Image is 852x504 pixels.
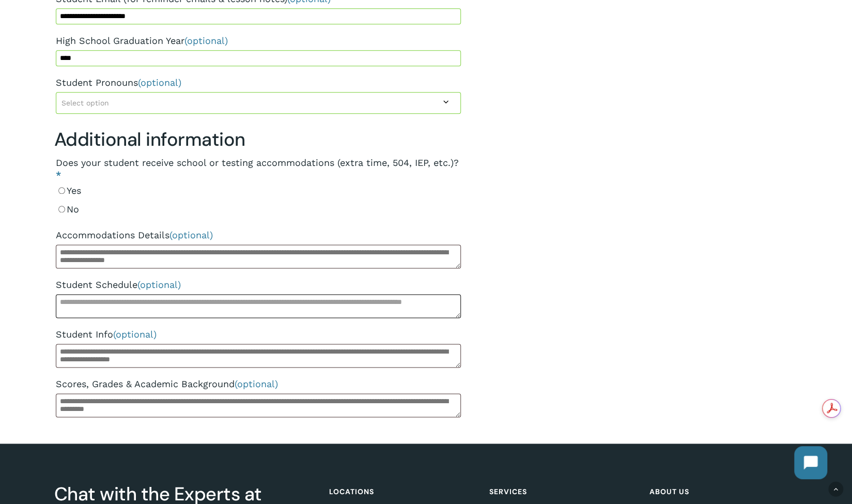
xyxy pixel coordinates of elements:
[329,482,474,501] h4: Locations
[138,77,181,88] span: (optional)
[56,276,461,294] label: Student Schedule
[56,32,461,50] label: High School Graduation Year
[56,157,461,181] legend: Does your student receive school or testing accommodations (extra time, 504, IEP, etc.)?
[58,187,65,194] input: Yes
[56,170,61,180] abbr: required
[113,329,157,340] span: (optional)
[56,181,461,200] label: Yes
[56,375,461,393] label: Scores, Grades & Academic Background
[169,230,213,240] span: (optional)
[56,325,461,344] label: Student Info
[54,128,462,151] h3: Additional information
[649,482,794,501] h4: About Us
[56,73,461,92] label: Student Pronouns
[235,378,278,389] span: (optional)
[61,99,109,107] span: Select option
[58,206,65,212] input: No
[56,200,461,219] label: No
[489,482,634,501] h4: Services
[784,436,838,490] iframe: Chatbot
[137,279,181,290] span: (optional)
[184,35,228,46] span: (optional)
[56,226,461,245] label: Accommodations Details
